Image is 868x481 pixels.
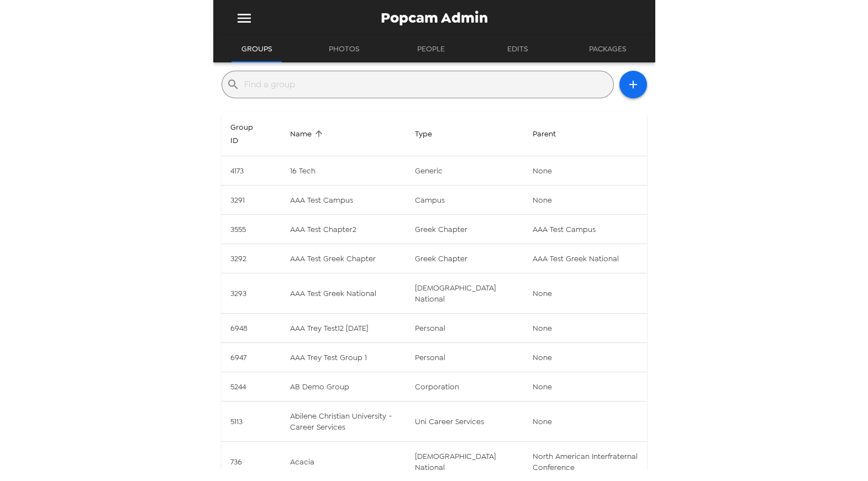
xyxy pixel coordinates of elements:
[222,401,282,442] td: 5113
[281,343,406,372] td: AAA Trey Test Group 1
[406,156,523,186] td: generic
[406,314,523,343] td: personal
[524,372,647,401] td: None
[524,401,647,442] td: None
[381,10,488,25] span: Popcam Admin
[222,314,282,343] td: 6948
[281,273,406,314] td: AAA Test Greek National
[281,186,406,215] td: AAA Test Campus
[222,244,282,273] td: 3292
[524,215,647,244] td: AAA Test Campus
[281,156,406,186] td: 16 Tech
[230,120,273,147] span: Sort
[222,343,282,372] td: 6947
[524,156,647,186] td: None
[281,314,406,343] td: AAA Trey Test12 [DATE]
[406,244,523,273] td: greek chapter
[406,215,523,244] td: greek chapter
[493,36,543,62] button: Edits
[406,36,456,62] button: People
[244,76,609,93] input: Find a group
[524,273,647,314] td: None
[222,372,282,401] td: 5244
[222,186,282,215] td: 3291
[524,244,647,273] td: AAA Test Greek National
[319,36,370,62] button: Photos
[524,343,647,372] td: None
[222,156,282,186] td: 4173
[579,36,636,62] button: Packages
[281,401,406,442] td: Abilene Christian University - Career Services
[415,127,446,140] span: Sort
[290,127,326,140] span: Sort
[406,401,523,442] td: uni career services
[533,127,570,140] span: Cannot sort by this property
[406,186,523,215] td: campus
[222,215,282,244] td: 3555
[281,215,406,244] td: AAA Test Chapter2
[281,372,406,401] td: AB Demo Group
[406,343,523,372] td: personal
[406,372,523,401] td: corporation
[524,314,647,343] td: None
[222,273,282,314] td: 3293
[281,244,406,273] td: AAA Test Greek Chapter
[232,36,282,62] button: Groups
[524,186,647,215] td: None
[406,273,523,314] td: [DEMOGRAPHIC_DATA] national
